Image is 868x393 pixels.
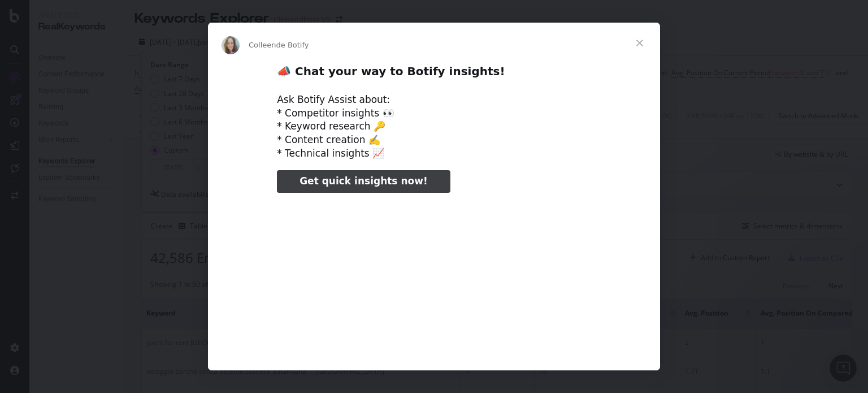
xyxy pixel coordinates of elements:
[277,170,450,193] a: Get quick insights now!
[276,41,309,49] span: de Botify
[277,64,591,85] h2: 📣 Chat your way to Botify insights!
[249,41,276,49] span: Colleen
[619,23,660,63] span: Fermer
[222,36,240,54] img: Profile image for Colleen
[277,93,591,161] div: Ask Botify Assist about: * Competitor insights 👀 * Keyword research 🔑 * Content creation ✍️ * Tec...
[300,175,427,187] span: Get quick insights now!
